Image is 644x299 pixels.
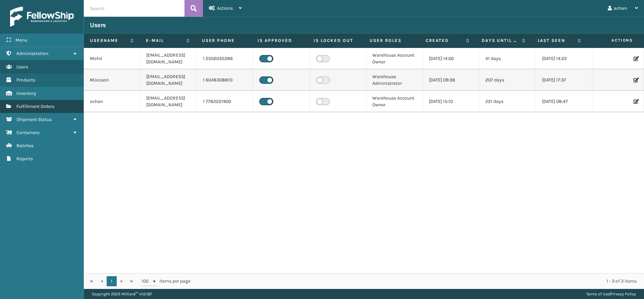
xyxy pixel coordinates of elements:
[142,278,152,285] span: 100
[16,117,52,122] span: Shipment Status
[197,48,253,69] td: 1 2502035286
[142,276,191,286] span: items per page
[217,5,233,11] span: Actions
[536,91,592,112] td: [DATE] 08:47
[16,91,36,96] span: Inventory
[16,104,54,109] span: Fulfillment Orders
[140,91,197,112] td: [EMAIL_ADDRESS][DOMAIN_NAME]
[634,99,638,104] i: Edit
[258,38,301,44] label: Is Approved
[586,292,609,296] a: Terms of Use
[589,35,637,46] span: Actions
[16,77,35,83] span: Products
[90,21,106,29] h3: Users
[202,38,246,44] label: User phone
[370,38,413,44] label: User Roles
[90,38,127,44] label: Username
[634,56,638,61] i: Edit
[479,91,536,112] td: 221 days
[15,37,27,43] span: Menu
[536,48,592,69] td: [DATE] 14:22
[16,156,33,162] span: Reports
[140,48,197,69] td: [EMAIL_ADDRESS][DOMAIN_NAME]
[423,69,479,91] td: [DATE] 09:38
[366,48,423,69] td: Warehouse Account Owner
[16,51,48,56] span: Administration
[84,91,140,112] td: achan
[366,91,423,112] td: Warehouse Account Owner
[16,143,34,148] span: Batches
[538,38,575,44] label: Last Seen
[482,38,519,44] label: Days until password expires
[146,38,183,44] label: E-mail
[423,91,479,112] td: [DATE] 15:10
[479,69,536,91] td: 207 days
[197,91,253,112] td: 1 7782221900
[84,48,140,69] td: Mohit
[314,38,357,44] label: Is Locked Out
[16,64,28,70] span: Users
[16,130,40,135] span: Containers
[634,78,638,82] i: Edit
[536,69,592,91] td: [DATE] 17:37
[10,7,74,27] img: logo
[479,48,536,69] td: 41 days
[423,48,479,69] td: [DATE] 14:00
[610,292,636,296] a: Privacy Policy
[107,276,117,286] a: 1
[366,69,423,91] td: Warehouse Administrator
[84,69,140,91] td: MJocson
[586,289,636,299] div: |
[197,69,253,91] td: 1 6048308810
[200,278,637,285] div: 1 - 3 of 3 items
[92,289,152,299] p: Copyright 2023 Milliard™ v 1.0.187
[426,38,463,44] label: Created
[140,69,197,91] td: [EMAIL_ADDRESS][DOMAIN_NAME]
